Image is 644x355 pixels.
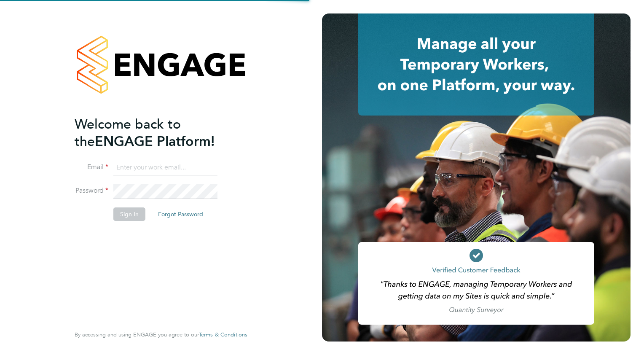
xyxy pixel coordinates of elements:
label: Password [75,186,108,195]
input: Enter your work email... [113,160,217,175]
h2: ENGAGE Platform! [75,116,239,150]
a: Terms & Conditions [199,331,247,338]
span: By accessing and using ENGAGE you agree to our [75,331,247,338]
button: Forgot Password [151,207,210,221]
label: Email [75,163,108,172]
button: Sign In [113,207,145,221]
span: Terms & Conditions [199,331,247,338]
span: Welcome back to the [75,116,181,150]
